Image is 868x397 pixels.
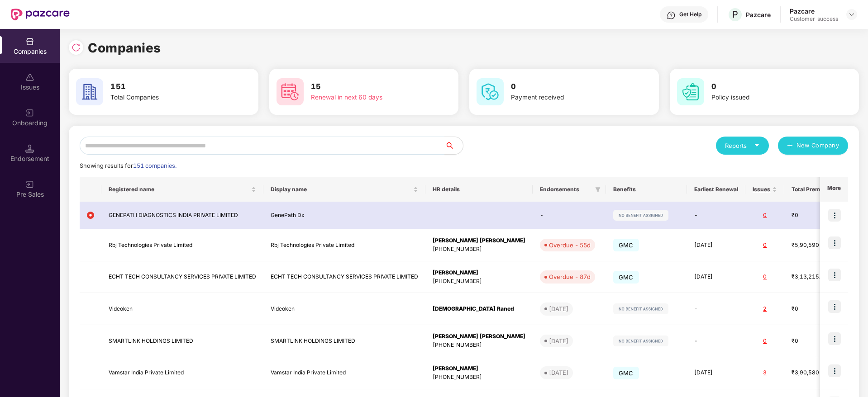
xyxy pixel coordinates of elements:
[753,337,777,345] div: 0
[25,144,34,153] img: svg+xml;base64,PHN2ZyB3aWR0aD0iMTQuNSIgaGVpZ2h0PSIxNC41IiB2aWV3Qm94PSIwIDAgMTYgMTYiIGZpbGw9Im5vbm...
[732,9,738,20] span: P
[792,369,837,377] div: ₹3,90,580
[792,337,837,345] div: ₹0
[25,37,34,46] img: svg+xml;base64,PHN2ZyBpZD0iQ29tcGFuaWVzIiB4bWxucz0iaHR0cDovL3d3dy53My5vcmcvMjAwMC9zdmciIHdpZHRoPS...
[746,10,771,19] div: Pazcare
[263,177,425,202] th: Display name
[311,81,425,93] h3: 15
[677,78,704,105] img: svg+xml;base64,PHN2ZyB4bWxucz0iaHR0cDovL3d3dy53My5vcmcvMjAwMC9zdmciIHdpZHRoPSI2MCIgaGVpZ2h0PSI2MC...
[433,341,525,350] div: [PHONE_NUMBER]
[101,177,263,202] th: Registered name
[433,269,525,277] div: [PERSON_NAME]
[828,332,841,345] img: icon
[792,211,837,220] div: ₹0
[790,15,838,23] div: Customer_success
[753,186,770,193] span: Issues
[549,336,568,345] div: [DATE]
[263,261,425,293] td: ECHT TECH CONSULTANCY SERVICES PRIVATE LIMITED
[784,177,844,202] th: Total Premium
[11,9,70,20] img: New Pazcare Logo
[711,81,825,93] h3: 0
[101,293,263,325] td: Videoken
[425,177,533,202] th: HR details
[828,364,841,377] img: icon
[444,137,463,155] button: search
[828,269,841,281] img: icon
[433,305,525,313] div: [DEMOGRAPHIC_DATA] Raned
[444,142,463,149] span: search
[110,93,224,103] div: Total Companies
[778,137,848,155] button: plusNew Company
[511,93,625,103] div: Payment received
[76,78,103,105] img: svg+xml;base64,PHN2ZyB4bWxucz0iaHR0cDovL3d3dy53My5vcmcvMjAwMC9zdmciIHdpZHRoPSI2MCIgaGVpZ2h0PSI2MC...
[725,141,760,150] div: Reports
[263,202,425,229] td: GenePath Dx
[753,305,777,313] div: 2
[433,236,525,245] div: [PERSON_NAME] [PERSON_NAME]
[711,93,825,103] div: Policy issued
[687,202,745,229] td: -
[263,293,425,325] td: Videoken
[667,11,676,20] img: svg+xml;base64,PHN2ZyBpZD0iSGVscC0zMngzMiIgeG1sbnM9Imh0dHA6Ly93d3cudzMub3JnLzIwMDAvc3ZnIiB3aWR0aD...
[101,261,263,293] td: ECHT TECH CONSULTANCY SERVICES PRIVATE LIMITED
[433,373,525,382] div: [PHONE_NUMBER]
[687,229,745,261] td: [DATE]
[613,336,668,346] img: svg+xml;base64,PHN2ZyB4bWxucz0iaHR0cDovL3d3dy53My5vcmcvMjAwMC9zdmciIHdpZHRoPSIxMjIiIGhlaWdodD0iMj...
[263,357,425,389] td: Vamstar India Private Limited
[787,142,793,150] span: plus
[753,241,777,250] div: 0
[792,186,830,193] span: Total Premium
[87,212,94,219] img: svg+xml;base64,PHN2ZyB4bWxucz0iaHR0cDovL3d3dy53My5vcmcvMjAwMC9zdmciIHdpZHRoPSIxMiIgaGVpZ2h0PSIxMi...
[511,81,625,93] h3: 0
[263,325,425,357] td: SMARTLINK HOLDINGS LIMITED
[25,180,34,189] img: svg+xml;base64,PHN2ZyB3aWR0aD0iMjAiIGhlaWdodD0iMjAiIHZpZXdCb3g9IjAgMCAyMCAyMCIgZmlsbD0ibm9uZSIgeG...
[848,11,855,18] img: svg+xml;base64,PHN2ZyBpZD0iRHJvcGRvd24tMzJ4MzIiIHhtbG5zPSJodHRwOi8vd3d3LnczLm9yZy8yMDAwL3N2ZyIgd2...
[109,186,249,193] span: Registered name
[277,78,304,105] img: svg+xml;base64,PHN2ZyB4bWxucz0iaHR0cDovL3d3dy53My5vcmcvMjAwMC9zdmciIHdpZHRoPSI2MCIgaGVpZ2h0PSI2MC...
[613,239,639,251] span: GMC
[792,241,837,250] div: ₹5,90,590
[80,162,176,169] span: Showing results for
[311,93,425,103] div: Renewal in next 60 days
[593,184,602,195] span: filter
[687,261,745,293] td: [DATE]
[792,305,837,313] div: ₹0
[687,357,745,389] td: [DATE]
[549,368,568,377] div: [DATE]
[549,272,591,281] div: Overdue - 87d
[549,241,591,250] div: Overdue - 55d
[263,229,425,261] td: Rbj Technologies Private Limited
[828,209,841,222] img: icon
[88,38,161,58] h1: Companies
[433,277,525,286] div: [PHONE_NUMBER]
[101,325,263,357] td: SMARTLINK HOLDINGS LIMITED
[533,202,606,229] td: -
[754,142,760,148] span: caret-down
[540,186,591,193] span: Endorsements
[101,229,263,261] td: Rbj Technologies Private Limited
[606,177,687,202] th: Benefits
[433,364,525,373] div: [PERSON_NAME]
[687,293,745,325] td: -
[613,303,668,314] img: svg+xml;base64,PHN2ZyB4bWxucz0iaHR0cDovL3d3dy53My5vcmcvMjAwMC9zdmciIHdpZHRoPSIxMjIiIGhlaWdodD0iMj...
[433,332,525,341] div: [PERSON_NAME] [PERSON_NAME]
[613,210,668,221] img: svg+xml;base64,PHN2ZyB4bWxucz0iaHR0cDovL3d3dy53My5vcmcvMjAwMC9zdmciIHdpZHRoPSIxMjIiIGhlaWdodD0iMj...
[820,177,848,202] th: More
[679,11,701,18] div: Get Help
[549,304,568,313] div: [DATE]
[828,236,841,249] img: icon
[828,300,841,313] img: icon
[72,43,81,52] img: svg+xml;base64,PHN2ZyBpZD0iUmVsb2FkLTMyeDMyIiB4bWxucz0iaHR0cDovL3d3dy53My5vcmcvMjAwMC9zdmciIHdpZH...
[792,273,837,281] div: ₹3,13,215.66
[477,78,504,105] img: svg+xml;base64,PHN2ZyB4bWxucz0iaHR0cDovL3d3dy53My5vcmcvMjAwMC9zdmciIHdpZHRoPSI2MCIgaGVpZ2h0PSI2MC...
[25,73,34,82] img: svg+xml;base64,PHN2ZyBpZD0iSXNzdWVzX2Rpc2FibGVkIiB4bWxucz0iaHR0cDovL3d3dy53My5vcmcvMjAwMC9zdmciIH...
[687,177,745,202] th: Earliest Renewal
[271,186,411,193] span: Display name
[796,141,839,150] span: New Company
[613,367,639,379] span: GMC
[745,177,784,202] th: Issues
[753,369,777,377] div: 3
[687,325,745,357] td: -
[25,109,34,118] img: svg+xml;base64,PHN2ZyB3aWR0aD0iMjAiIGhlaWdodD0iMjAiIHZpZXdCb3g9IjAgMCAyMCAyMCIgZmlsbD0ibm9uZSIgeG...
[595,187,601,192] span: filter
